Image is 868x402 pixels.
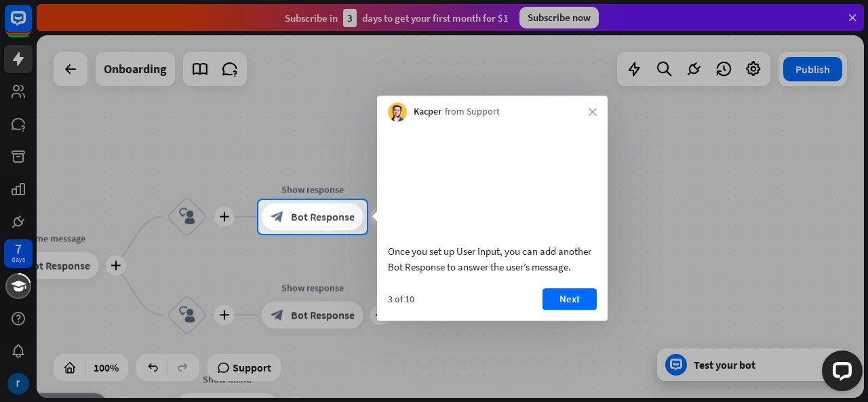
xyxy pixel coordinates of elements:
span: Bot Response [291,210,355,224]
span: from Support [445,106,500,119]
iframe: LiveChat chat widget [811,345,868,402]
div: 3 of 10 [388,293,414,305]
i: block_bot_response [271,210,284,224]
button: Next [542,288,597,310]
span: Kacper [414,106,441,119]
div: Once you set up User Input, you can add another Bot Response to answer the user’s message. [388,243,597,275]
i: close [589,108,597,116]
